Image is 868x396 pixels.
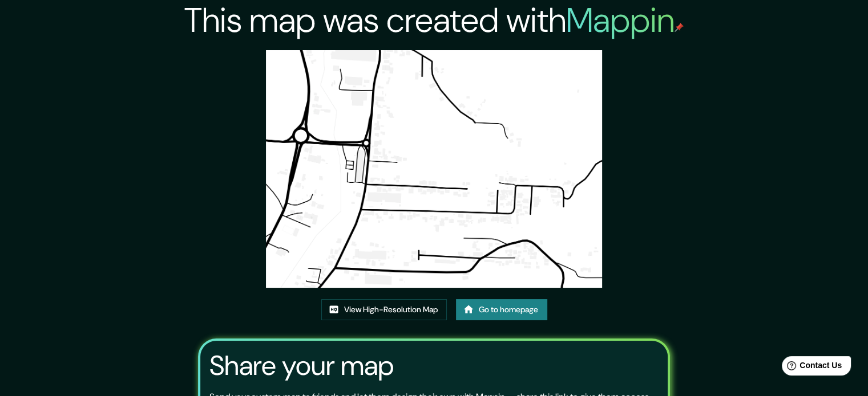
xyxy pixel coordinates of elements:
a: View High-Resolution Map [321,299,447,320]
a: Go to homepage [456,299,547,320]
img: created-map [266,50,603,288]
h3: Share your map [209,350,394,382]
iframe: Help widget launcher [766,352,855,383]
img: mappin-pin [675,23,684,32]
